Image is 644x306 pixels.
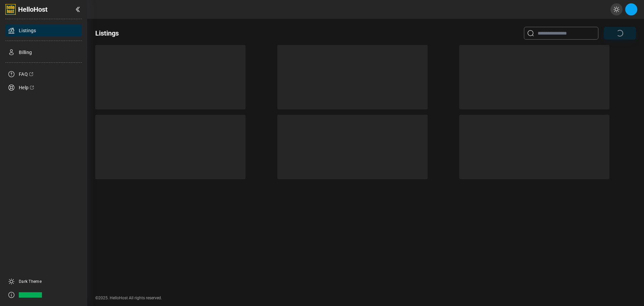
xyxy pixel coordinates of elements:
[18,5,48,14] span: HelloHost
[5,68,82,80] a: FAQ
[5,4,48,15] a: HelloHost
[87,295,644,306] div: ©2025. HelloHost All rights reserved.
[19,71,28,78] span: FAQ
[19,290,42,300] span: v0.7.1-11
[5,82,82,94] a: Help
[19,49,32,56] span: Billing
[19,27,36,34] span: Listings
[95,29,119,38] h2: Listings
[19,279,42,284] a: Dark Theme
[5,4,16,15] img: logo-full.png
[19,84,29,91] span: Help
